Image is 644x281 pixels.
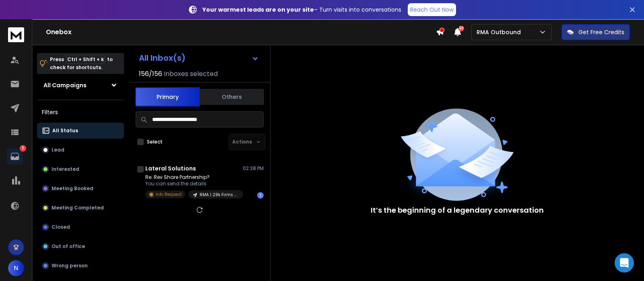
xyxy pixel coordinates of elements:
p: Meeting Booked [52,185,93,192]
p: RMA | 29k Firms (General Team Info) [200,192,238,198]
p: 5 [20,145,26,152]
button: Get Free Credits [561,24,630,40]
button: All Inbox(s) [132,50,265,66]
button: Primary [135,87,200,107]
button: Lead [37,142,124,158]
h1: Lateral Solutions [145,164,196,172]
button: Meeting Completed [37,200,124,216]
img: logo [8,27,24,42]
button: All Status [37,123,124,139]
p: Out of office [52,243,85,250]
p: Lead [52,147,64,153]
p: Meeting Completed [52,205,104,211]
p: Press to check for shortcuts. [50,55,113,72]
span: 50 [458,26,464,31]
p: It’s the beginning of a legendary conversation [371,205,544,216]
p: 02:28 PM [243,165,264,172]
button: Interested [37,161,124,177]
div: 1 [257,192,264,199]
a: 5 [7,148,23,164]
p: Wrong person [52,263,88,269]
button: Others [200,88,264,106]
p: – Turn visits into conversations [202,6,401,14]
p: Reach Out Now [410,6,454,14]
strong: Your warmest leads are on your site [202,6,314,14]
h1: All Inbox(s) [139,54,186,62]
button: Meeting Booked [37,180,124,197]
h1: Onebox [46,27,436,37]
a: Reach Out Now [408,3,456,16]
div: Open Intercom Messenger [615,253,634,273]
h3: Filters [37,107,124,118]
button: N [8,260,24,276]
span: 156 / 156 [139,69,162,79]
p: Info Request [156,191,182,197]
h1: All Campaigns [43,81,87,89]
p: Get Free Credits [578,28,624,36]
button: Closed [37,219,124,235]
label: Select [147,139,163,145]
button: Out of office [37,238,124,254]
p: Re: Rev Share Partnership? [145,174,242,180]
span: Ctrl + Shift + k [66,55,105,64]
p: You can send the details [145,180,242,187]
p: Interested [52,166,79,172]
button: Wrong person [37,258,124,274]
p: All Status [52,127,78,134]
p: Closed [52,224,70,230]
h3: Inboxes selected [164,69,218,79]
p: RMA Outbound [477,28,524,36]
button: All Campaigns [37,77,124,93]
